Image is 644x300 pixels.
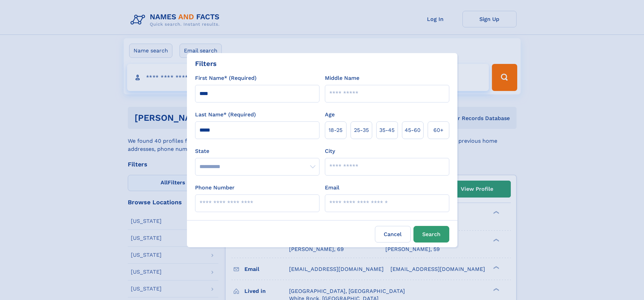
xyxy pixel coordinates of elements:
label: State [195,147,319,155]
span: 35‑45 [379,126,395,134]
div: Filters [195,59,217,69]
button: Search [413,226,449,243]
label: Last Name* (Required) [195,111,256,119]
label: City [325,147,335,155]
label: Middle Name [325,74,359,82]
label: Email [325,184,339,192]
span: 18‑25 [329,126,342,134]
label: Age [325,111,335,119]
label: First Name* (Required) [195,74,257,82]
label: Phone Number [195,184,235,192]
span: 25‑35 [354,126,369,134]
span: 60+ [433,126,444,134]
span: 45‑60 [405,126,421,134]
label: Cancel [375,226,411,243]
